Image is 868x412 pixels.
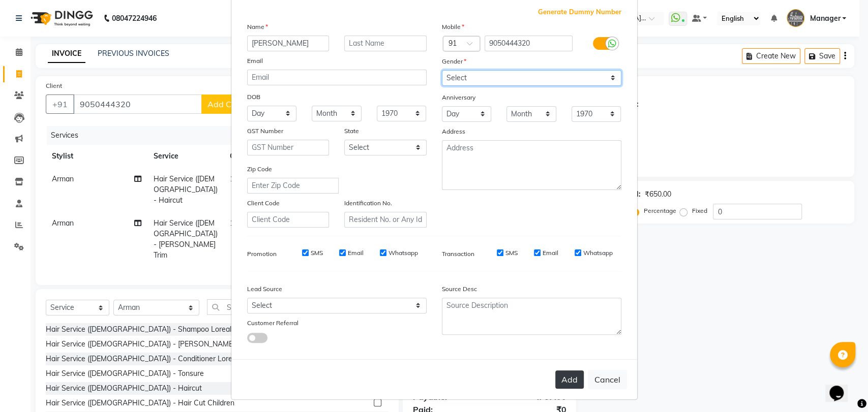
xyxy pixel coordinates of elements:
button: Add [555,370,584,389]
label: SMS [311,248,323,258]
label: Zip Code [247,165,272,174]
input: Email [247,70,427,85]
label: DOB [247,92,260,102]
input: Resident No. or Any Id [344,212,427,228]
label: Email [247,56,263,66]
label: Email [543,248,558,258]
label: State [344,126,359,136]
label: Gender [442,57,466,66]
label: Client Code [247,199,280,208]
label: GST Number [247,126,283,136]
label: Whatsapp [388,248,418,258]
iframe: chat widget [825,371,858,402]
label: Source Desc [442,284,477,294]
input: GST Number [247,140,330,155]
label: SMS [505,248,518,258]
label: Promotion [247,249,277,259]
input: Mobile [485,36,573,51]
label: Mobile [442,22,464,31]
label: Anniversary [442,93,475,102]
label: Identification No. [344,199,392,208]
label: Name [247,22,268,31]
input: Last Name [344,36,427,51]
label: Email [348,248,364,258]
label: Lead Source [247,284,282,294]
label: Transaction [442,249,474,259]
label: Whatsapp [583,248,613,258]
label: Customer Referral [247,319,298,328]
button: Cancel [588,370,627,389]
input: First Name [247,36,330,51]
label: Address [442,127,465,136]
span: Generate Dummy Number [538,7,621,17]
input: Client Code [247,212,330,228]
input: Enter Zip Code [247,178,339,194]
